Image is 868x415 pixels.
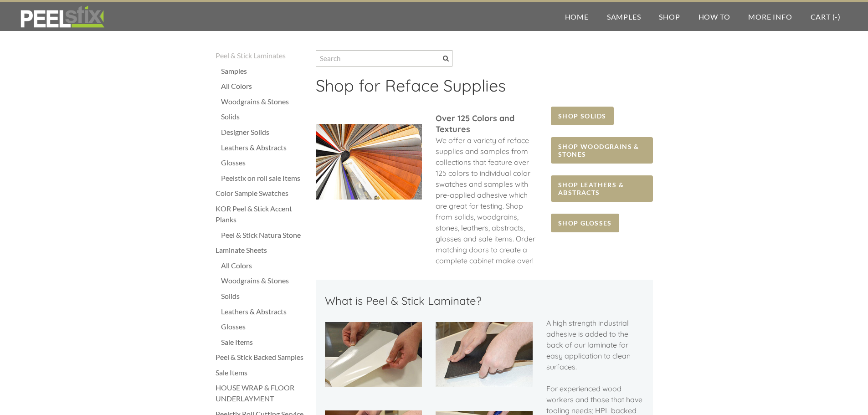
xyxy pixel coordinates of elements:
[551,107,613,125] a: SHOP SOLIDS
[221,260,307,271] a: All Colors
[325,322,422,387] img: Picture
[316,50,452,67] input: Search
[216,203,307,225] a: KOR Peel & Stick Accent Planks
[436,322,533,387] img: Picture
[739,2,801,31] a: More Info
[221,157,307,168] a: Glosses
[316,76,653,102] h2: ​Shop for Reface Supplies
[221,230,307,241] a: Peel & Stick Natura Stone
[221,81,307,92] a: All Colors
[18,5,106,28] img: REFACE SUPPLIES
[221,66,307,77] a: Samples
[221,337,307,348] a: Sale Items
[689,2,740,31] a: How To
[650,2,689,31] a: Shop
[216,188,307,199] a: Color Sample Swatches
[216,352,307,363] a: Peel & Stick Backed Samples
[221,96,307,107] a: Woodgrains & Stones
[551,175,652,202] a: SHOP LEATHERS & ABSTRACTS
[551,214,619,232] a: SHOP GLOSSES
[835,12,838,21] span: -
[443,56,449,61] span: Search
[221,306,307,317] a: Leathers & Abstracts
[221,275,307,286] a: Woodgrains & Stones
[316,124,422,200] img: Picture
[221,321,307,332] a: Glosses
[436,113,514,134] font: ​Over 125 Colors and Textures
[221,111,307,122] a: Solids
[325,294,482,307] font: What is Peel & Stick Laminate?
[221,173,307,184] a: Peelstix on roll sale Items
[216,50,307,61] a: Peel & Stick Laminates
[556,2,598,31] a: Home
[216,367,307,378] a: Sale Items
[221,142,307,153] a: Leathers & Abstracts
[221,291,307,302] a: Solids
[598,2,650,31] a: Samples
[551,137,652,164] a: SHOP WOODGRAINS & STONES
[221,127,307,138] a: Designer Solids
[436,136,535,265] span: We offer a variety of reface supplies and samples from collections that feature over 125 colors t...
[801,2,850,31] a: Cart (-)
[216,245,307,256] a: Laminate Sheets
[216,382,307,404] a: HOUSE WRAP & FLOOR UNDERLAYMENT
